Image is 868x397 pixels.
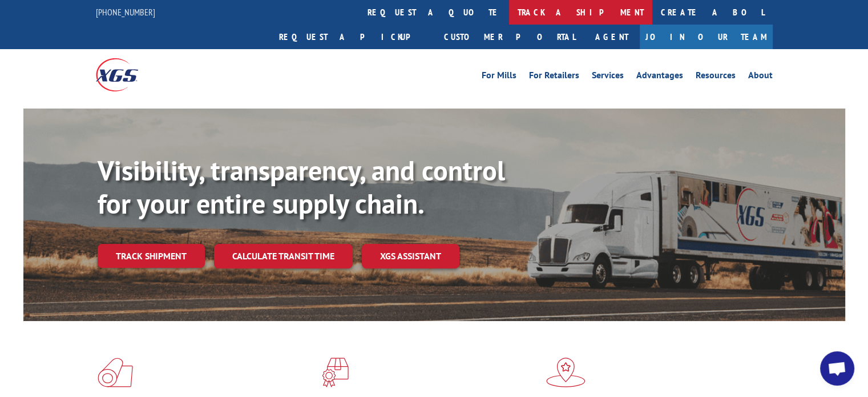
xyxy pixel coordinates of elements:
b: Visibility, transparency, and control for your entire supply chain. [98,153,505,221]
a: Join Our Team [640,25,773,49]
a: For Mills [482,71,516,83]
a: Agent [584,25,640,49]
a: XGS ASSISTANT [362,244,459,268]
a: Services [592,71,624,83]
a: For Retailers [529,71,579,83]
a: Calculate transit time [214,244,353,268]
img: xgs-icon-total-supply-chain-intelligence-red [98,358,133,387]
a: [PHONE_NUMBER] [96,6,155,18]
a: Track shipment [98,244,205,268]
img: xgs-icon-focused-on-flooring-red [322,358,349,387]
a: Resources [696,71,736,83]
a: Customer Portal [435,25,584,49]
a: Request a pickup [271,25,435,49]
a: About [748,71,773,83]
div: Open chat [820,351,854,386]
a: Advantages [636,71,683,83]
img: xgs-icon-flagship-distribution-model-red [546,358,586,387]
